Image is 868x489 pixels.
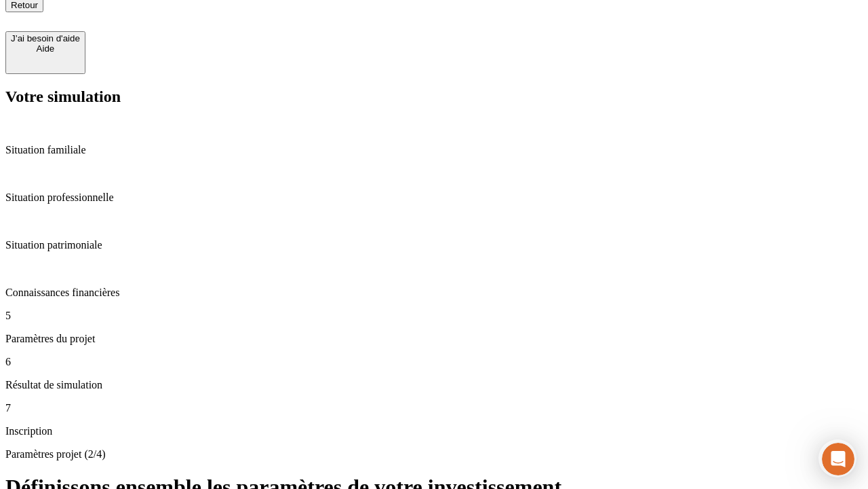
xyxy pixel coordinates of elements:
[5,356,863,368] p: 6
[5,287,863,299] p: Connaissances financières
[5,310,863,322] p: 5
[5,239,863,251] p: Situation patrimoniale
[5,192,863,204] p: Situation professionnelle
[5,402,863,414] p: 7
[5,333,863,345] p: Paramètres du projet
[11,33,80,43] div: J’ai besoin d'aide
[5,379,863,391] p: Résultat de simulation
[822,443,854,475] iframe: Intercom live chat
[818,439,856,477] iframe: Intercom live chat discovery launcher
[5,88,863,106] h2: Votre simulation
[5,425,863,437] p: Inscription
[11,43,80,54] div: Aide
[5,448,863,460] p: Paramètres projet (2/4)
[5,31,85,74] button: J’ai besoin d'aideAide
[5,144,863,156] p: Situation familiale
